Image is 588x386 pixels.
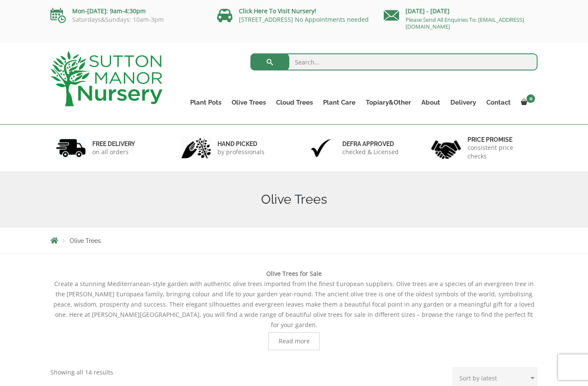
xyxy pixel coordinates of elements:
nav: Breadcrumbs [50,237,538,244]
a: About [416,96,445,108]
a: 0 [516,96,538,108]
p: on all orders [92,148,135,156]
img: 1.jpg [56,137,86,159]
b: Olive Trees for Sale [266,269,322,278]
span: Read more [279,338,310,344]
span: 0 [526,94,535,103]
h6: FREE DELIVERY [92,140,135,148]
h6: Defra approved [342,140,399,148]
p: [DATE] - [DATE] [384,6,538,16]
h6: Price promise [467,136,532,143]
p: Mon-[DATE]: 9am-4:30pm [50,6,204,16]
span: Olive Trees [70,237,101,244]
div: Create a stunning Mediterranean-style garden with authentic olive trees imported from the finest ... [50,269,538,350]
a: [STREET_ADDRESS] No Appointments needed [239,15,369,23]
a: Please Send All Enquiries To: [EMAIL_ADDRESS][DOMAIN_NAME] [406,16,524,30]
p: Showing all 14 results [50,367,113,377]
p: checked & Licensed [342,148,399,156]
p: by professionals [218,148,265,156]
a: Plant Pots [185,96,226,108]
img: logo [50,51,162,106]
h1: Olive Trees [50,192,538,207]
p: consistent price checks [467,143,532,161]
a: Plant Care [318,96,361,108]
h6: hand picked [218,140,265,148]
a: Click Here To Visit Nursery! [239,7,316,15]
img: 4.jpg [431,135,461,161]
img: 3.jpg [306,137,336,159]
p: Saturdays&Sundays: 10am-3pm [50,16,204,23]
a: Delivery [445,96,481,108]
input: Search... [250,53,538,70]
a: Cloud Trees [271,96,318,108]
a: Olive Trees [226,96,271,108]
a: Contact [481,96,516,108]
img: 2.jpg [181,137,211,159]
a: Topiary&Other [361,96,416,108]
